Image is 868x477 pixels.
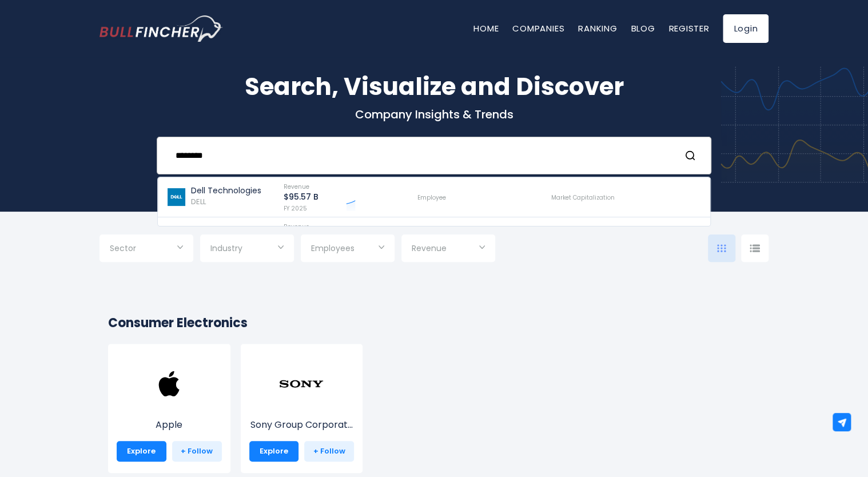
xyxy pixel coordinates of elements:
[578,22,617,34] a: Ranking
[512,22,564,34] a: Companies
[417,193,446,202] span: Employee
[249,441,299,462] a: Explore
[99,15,222,42] a: Go to homepage
[684,148,699,163] button: Search
[172,441,222,462] a: + Follow
[668,22,709,34] a: Register
[311,239,384,260] input: Selection
[473,22,499,34] a: Home
[108,313,760,332] h2: Consumer Electronics
[284,182,309,191] span: Revenue
[99,107,769,122] p: Company Insights & Trends
[158,177,710,217] a: Dell Technologies DELL Revenue $95.57 B FY 2025 Employee Market Capitalization
[146,361,192,407] img: AAPL.png
[110,243,136,253] span: Sector
[284,222,309,231] span: Revenue
[284,192,318,202] p: $95.57 B
[750,244,760,252] img: icon-comp-list-view.svg
[210,239,284,260] input: Selection
[284,204,307,213] span: FY 2025
[117,441,166,462] a: Explore
[412,239,485,260] input: Selection
[191,196,206,207] span: DELL
[249,418,355,432] p: Sony Group Corporation
[304,441,354,462] a: + Follow
[311,243,355,253] span: Employees
[191,186,261,196] p: Dell Technologies
[99,69,769,105] h1: Search, Visualize and Discover
[99,15,223,42] img: Bullfincher logo
[210,243,242,253] span: Industry
[723,14,769,43] a: Login
[158,217,710,257] a: Delta Air Lines Revenue
[110,239,183,260] input: Selection
[412,243,447,253] span: Revenue
[631,22,655,34] a: Blog
[117,382,222,432] a: Apple
[717,244,726,252] img: icon-comp-grid.svg
[278,361,324,407] img: SONY.png
[249,382,355,432] a: Sony Group Corporat...
[117,418,222,432] p: Apple
[551,193,615,202] span: Market Capitalization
